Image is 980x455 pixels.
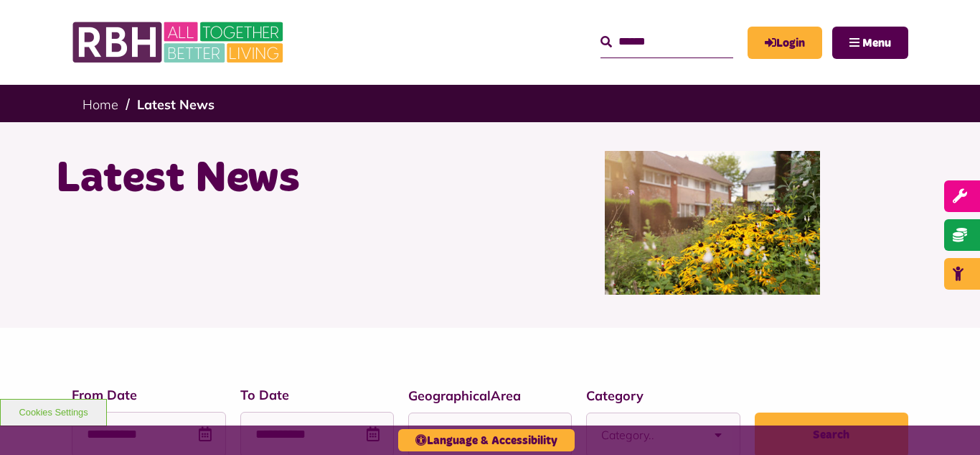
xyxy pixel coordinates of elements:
img: SAZ MEDIA RBH HOUSING4 [605,151,820,295]
iframe: Netcall Web Assistant for live chat [915,390,980,455]
a: MyRBH [748,27,822,59]
label: From Date [72,385,226,405]
img: RBH [72,14,287,70]
h1: Latest News [56,151,479,207]
label: Category [586,386,740,405]
button: Navigation [832,27,908,59]
label: GeographicalArea [408,386,572,405]
button: Language & Accessibility [398,429,575,451]
a: Latest News [137,96,215,113]
a: Home [83,96,118,113]
label: To Date [240,385,395,405]
span: Menu [862,37,891,49]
